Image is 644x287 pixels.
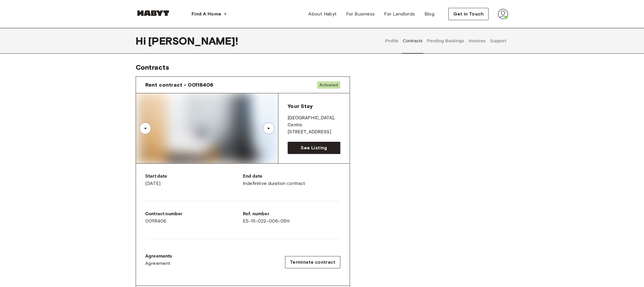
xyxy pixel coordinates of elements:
span: Agreement [145,260,171,267]
span: Rent contract - 00118406 [145,81,213,88]
span: Your Stay [288,103,312,109]
span: See Listing [301,144,327,151]
p: Start date [145,173,243,180]
button: Find A Home [187,8,232,20]
span: Contracts [136,63,169,71]
div: ▲ [266,127,272,130]
a: About Habyt [304,8,341,20]
p: [GEOGRAPHIC_DATA] , Centro [288,115,340,129]
p: Agreements [145,253,172,260]
span: Terminate contract [290,259,335,266]
p: Contract number [145,211,243,218]
button: Invoices [468,28,486,54]
span: For Business [346,10,375,17]
div: ES-15-022-006-05H [243,211,340,225]
img: avatar [498,9,508,19]
div: user profile tabs [383,28,508,54]
span: Activated [317,81,340,89]
span: Find A Home [192,10,221,17]
button: Pending Bookings [426,28,465,54]
a: Agreement [145,260,172,267]
span: Get in Touch [453,10,484,17]
button: Terminate contract [285,256,340,268]
a: For Landlords [379,8,420,20]
img: Image of the room [136,93,278,163]
p: Ref. number [243,211,340,218]
button: Support [489,28,507,54]
div: 00118406 [145,211,243,225]
img: Habyt [136,10,171,16]
span: For Landlords [384,10,415,17]
div: Indefinitive duration contract [243,173,340,187]
span: [PERSON_NAME] ! [148,35,238,47]
p: End date [243,173,340,180]
button: Get in Touch [448,8,489,20]
p: [STREET_ADDRESS] [288,129,340,136]
a: Blog [420,8,439,20]
button: Profile [385,28,399,54]
span: About Habyt [308,10,337,17]
button: Contracts [402,28,423,54]
a: See Listing [288,142,340,154]
a: For Business [342,8,380,20]
span: Blog [424,10,435,17]
span: Hi [136,35,148,47]
div: ▲ [142,127,148,130]
div: [DATE] [145,173,243,187]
